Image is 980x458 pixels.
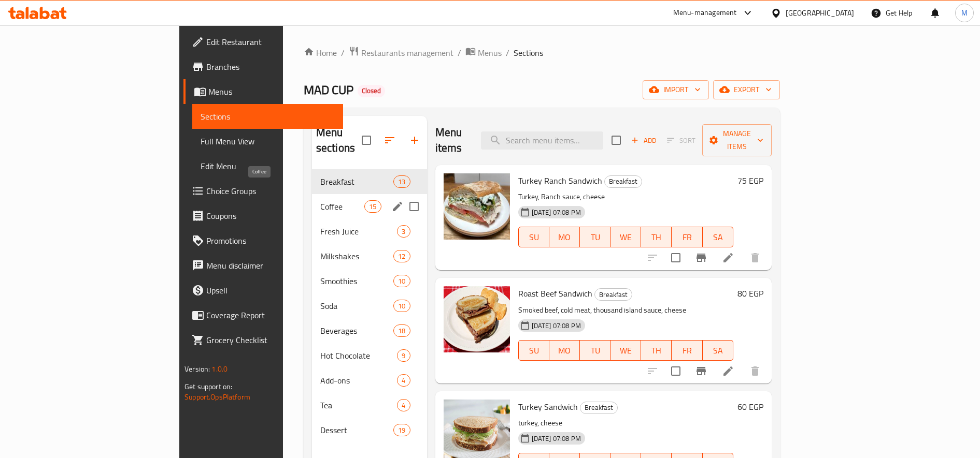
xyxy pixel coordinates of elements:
div: items [393,424,410,436]
div: items [397,225,410,238]
button: SU [518,340,549,361]
div: items [397,399,410,411]
a: Sections [192,104,343,129]
a: Menus [183,79,343,104]
h6: 60 EGP [737,400,763,414]
span: 9 [397,351,409,361]
button: export [713,80,780,99]
div: items [393,250,410,262]
div: items [393,300,410,312]
a: Choice Groups [183,179,343,203]
a: Grocery Checklist [183,328,343,352]
button: Add [627,132,660,149]
button: WE [610,340,641,361]
a: Edit Restaurant [183,29,343,54]
span: MO [553,343,576,358]
span: M [961,7,968,19]
button: delete [743,245,768,270]
div: Smoothies10 [312,269,427,293]
span: Select to update [665,247,687,269]
span: FR [676,343,698,358]
div: Smoothies [320,275,393,287]
a: Upsell [183,278,343,303]
span: Fresh Juice [320,225,397,238]
span: Breakfast [580,402,617,413]
span: Milkshakes [320,250,393,262]
a: Coupons [183,203,343,228]
div: Breakfast [594,288,632,301]
span: FR [676,230,698,245]
div: items [397,349,410,362]
button: SA [703,227,733,247]
button: MO [549,227,580,247]
a: Support.OpsPlatform [184,390,250,404]
div: Menu-management [673,7,737,19]
span: Branches [206,61,335,73]
span: MAD CUP [304,78,353,101]
span: export [721,83,772,96]
span: Promotions [206,234,335,247]
span: Turkey Sandwich [518,399,578,415]
div: items [393,324,410,337]
span: Breakfast [320,175,393,188]
button: Add section [402,128,427,153]
li: / [458,47,461,59]
button: SA [703,340,733,361]
button: TH [641,340,672,361]
span: 4 [397,376,409,386]
nav: breadcrumb [304,46,780,60]
span: 15 [365,202,380,212]
span: SA [707,343,729,358]
div: Milkshakes12 [312,244,427,269]
a: Edit menu item [722,365,734,377]
span: Beverages [320,324,393,337]
a: Edit menu item [722,252,734,264]
div: items [393,175,410,188]
span: WE [615,343,637,358]
span: 1.0.0 [211,362,228,376]
span: Sections [514,47,543,59]
a: Edit Menu [192,154,343,179]
div: [GEOGRAPHIC_DATA] [786,7,854,19]
span: Menus [208,85,335,98]
span: Breakfast [595,289,632,301]
div: items [397,374,410,387]
span: Edit Restaurant [206,36,335,48]
a: Menus [465,46,502,60]
span: Select all sections [356,129,377,151]
button: import [643,80,709,99]
button: Branch-specific-item [689,359,714,383]
a: Branches [183,54,343,79]
div: Dessert [320,424,393,436]
span: SA [707,230,729,245]
div: items [393,275,410,287]
p: Turkey, Ranch sauce, cheese [518,190,733,203]
span: Soda [320,300,393,312]
div: Beverages18 [312,318,427,343]
span: Sort sections [377,128,402,153]
h6: 80 EGP [737,286,763,301]
span: Choice Groups [206,185,335,197]
button: Branch-specific-item [689,245,714,270]
span: Manage items [711,127,763,153]
span: Edit Menu [201,160,335,172]
button: TU [580,227,610,247]
span: Menu disclaimer [206,259,335,272]
span: TU [584,343,606,358]
nav: Menu sections [312,165,427,447]
span: TH [645,343,667,358]
a: Full Menu View [192,129,343,154]
button: Manage items [702,124,772,156]
span: Select section [605,129,627,151]
button: FR [672,340,702,361]
li: / [506,47,509,59]
span: Restaurants management [361,47,453,59]
span: [DATE] 07:08 PM [528,321,585,331]
div: Add-ons4 [312,368,427,393]
span: 3 [397,227,409,237]
span: Add [630,135,658,146]
span: Menus [478,47,502,59]
span: Version: [184,362,210,376]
